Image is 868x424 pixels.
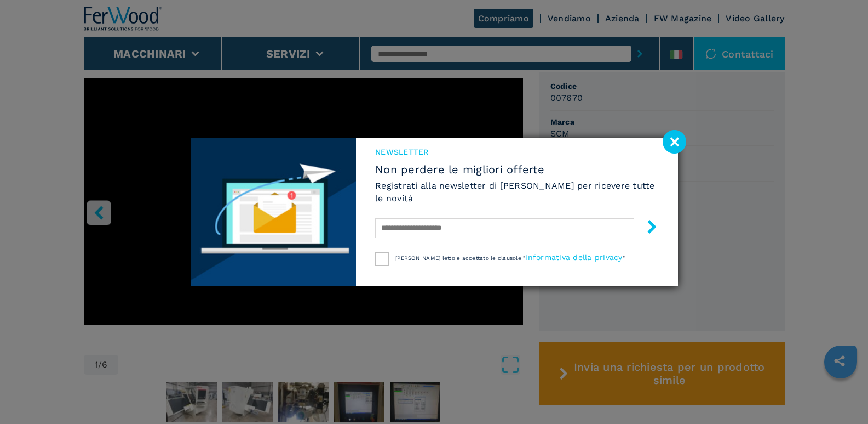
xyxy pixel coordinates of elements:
[375,146,658,157] span: NEWSLETTER
[375,163,658,176] span: Non perdere le migliori offerte
[191,138,357,286] img: Newsletter image
[395,255,525,261] span: [PERSON_NAME] letto e accettato le clausole "
[375,179,658,205] h6: Registrati alla newsletter di [PERSON_NAME] per ricevere tutte le novità
[623,255,625,261] span: "
[525,253,622,262] a: informativa della privacy
[634,216,659,241] button: submit-button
